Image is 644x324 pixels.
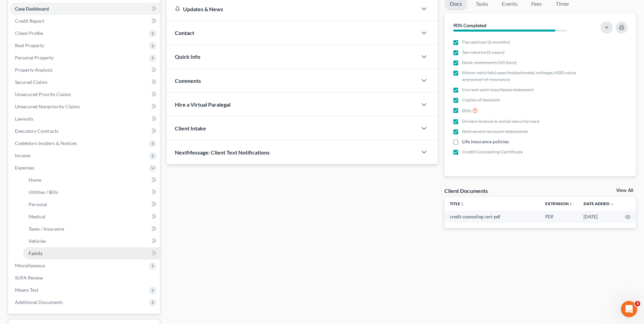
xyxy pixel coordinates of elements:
span: Expenses [15,165,34,170]
a: View All [616,188,633,193]
span: Client Profile [15,30,43,36]
td: [DATE] [578,211,620,223]
span: Contact [175,30,194,36]
span: Tax returns (2 years) [462,49,504,56]
span: Real Property [15,42,44,48]
td: PDF [540,211,578,223]
span: Bills [462,107,471,114]
span: Utilities / Bills [29,189,58,195]
a: Lawsuits [10,113,160,125]
span: Unsecured Nonpriority Claims [15,104,80,109]
span: Home [29,177,41,183]
span: Family [29,250,43,256]
a: Taxes / Insurance [23,223,160,235]
i: unfold_more [569,202,573,206]
span: Taxes / Insurance [29,226,64,232]
a: Secured Claims [10,76,160,88]
span: NextMessage: Client Text Notifications [175,149,270,156]
span: Personal Property [15,55,54,60]
a: Date Added expand_more [584,201,614,206]
a: Executory Contracts [10,125,160,137]
span: Credit Counseling Certificate [462,148,523,155]
i: unfold_more [460,202,464,206]
span: 3 [635,301,640,306]
a: Extensionunfold_more [545,201,573,206]
div: Client Documents [444,187,488,194]
a: Unsecured Priority Claims [10,88,160,101]
span: Lawsuits [15,116,33,122]
span: Case Dashboard [15,6,49,12]
iframe: Intercom live chat [621,301,637,317]
strong: 90% Completed [453,22,486,28]
a: Home [23,174,160,186]
span: Credit Report [15,18,44,24]
span: Means Test [15,287,38,293]
span: Motor vehicle(s) year/make/model, mileage, KBB value and proof of insurance [462,69,582,83]
span: Secured Claims [15,79,48,85]
span: Medical [29,214,45,219]
span: Drivers license & social security card [462,118,539,125]
span: SOFA Review [15,275,43,281]
span: Life insurance policies [462,138,509,145]
div: Updates & News [175,5,409,13]
span: Copies of lawsuits [462,96,500,103]
span: Unsecured Priority Claims [15,91,71,97]
span: Client Intake [175,125,206,131]
span: Quick Info [175,53,200,60]
span: Codebtors Insiders & Notices [15,140,77,146]
a: Case Dashboard [10,3,160,15]
a: Unsecured Nonpriority Claims [10,101,160,113]
a: Personal [23,198,160,211]
span: Comments [175,77,201,84]
a: SOFA Review [10,272,160,284]
span: Current auto loan/lease statement [462,86,534,93]
span: Retirement account statements [462,128,528,135]
td: credit counseling cert-pdf [444,211,540,223]
a: Family [23,247,160,259]
a: Titleunfold_more [450,201,464,206]
span: Pay advices (6 months) [462,39,510,46]
span: Miscellaneous [15,263,45,268]
a: Vehicles [23,235,160,247]
a: Utilities / Bills [23,186,160,198]
span: Hire a Virtual Paralegal [175,101,231,108]
span: Property Analysis [15,67,53,73]
span: Income [15,152,31,158]
span: Additional Documents [15,299,63,305]
a: Credit Report [10,15,160,27]
span: Executory Contracts [15,128,58,134]
span: Bank statements (60 days) [462,59,517,66]
a: Medical [23,211,160,223]
a: Property Analysis [10,64,160,76]
span: Vehicles [29,238,46,244]
span: Personal [29,201,47,207]
i: expand_more [610,202,614,206]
